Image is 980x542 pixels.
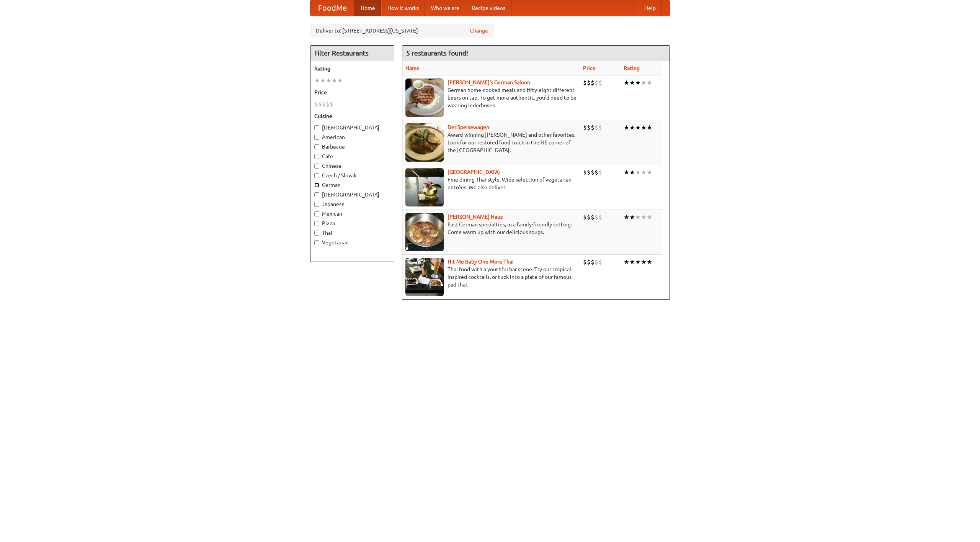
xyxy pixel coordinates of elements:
li: $ [322,100,326,108]
li: ★ [635,123,641,132]
li: $ [583,123,587,132]
a: Help [638,0,662,16]
li: ★ [332,76,337,85]
li: ★ [641,258,647,266]
li: ★ [635,79,641,87]
p: East German specialties, in a family-friendly setting. Come warm up with our delicious soups. [405,221,577,236]
h5: Price [314,88,390,96]
li: ★ [629,213,635,221]
label: Cafe [314,152,390,160]
img: speisewagen.jpg [405,123,444,162]
li: $ [326,100,330,108]
img: esthers.jpg [405,79,444,117]
a: [GEOGRAPHIC_DATA] [448,169,500,175]
li: ★ [629,123,635,132]
li: $ [595,168,598,177]
li: ★ [641,168,647,177]
label: [DEMOGRAPHIC_DATA] [314,191,390,198]
li: ★ [337,76,343,85]
li: $ [587,168,591,177]
a: [PERSON_NAME]'s German Saloon [448,79,530,85]
a: Hit Me Baby One More Thai [448,259,514,265]
input: Thai [314,231,319,236]
li: ★ [647,168,652,177]
h5: Rating [314,65,390,72]
input: German [314,183,319,188]
li: $ [583,258,587,266]
a: Name [405,65,420,71]
input: [DEMOGRAPHIC_DATA] [314,125,319,130]
p: Thai food with a youthful bar scene. Try our tropical inspired cocktails, or tuck into a plate of... [405,265,577,288]
a: [PERSON_NAME] Haus [448,214,503,220]
h5: Cuisine [314,112,390,120]
li: $ [595,79,598,87]
li: $ [598,213,602,221]
input: [DEMOGRAPHIC_DATA] [314,192,319,197]
li: $ [318,100,322,108]
label: American [314,133,390,141]
li: $ [583,213,587,221]
p: Award-winning [PERSON_NAME] and other favorites. Look for our restored food truck in the NE corne... [405,131,577,154]
li: ★ [326,76,332,85]
label: Barbecue [314,143,390,151]
li: ★ [647,213,652,221]
li: $ [583,168,587,177]
li: $ [587,123,591,132]
img: satay.jpg [405,168,444,206]
li: ★ [647,79,652,87]
li: ★ [629,79,635,87]
a: FoodMe [310,0,354,16]
li: $ [595,258,598,266]
li: ★ [647,123,652,132]
li: $ [598,79,602,87]
li: $ [591,79,595,87]
input: American [314,135,319,140]
li: ★ [624,79,629,87]
li: $ [598,258,602,266]
input: Barbecue [314,144,319,149]
div: Deliver to: [STREET_ADDRESS][US_STATE] [310,24,494,38]
li: $ [591,258,595,266]
label: German [314,181,390,189]
li: ★ [641,213,647,221]
input: Japanese [314,202,319,207]
li: $ [591,168,595,177]
li: ★ [624,168,629,177]
p: German home-cooked meals and fifty-eight different beers on tap. To get more authentic, you'd nee... [405,86,577,109]
li: $ [591,213,595,221]
input: Czech / Slovak [314,173,319,178]
li: ★ [641,123,647,132]
li: ★ [624,123,629,132]
li: ★ [314,76,320,85]
li: ★ [641,79,647,87]
li: ★ [635,168,641,177]
input: Chinese [314,164,319,169]
input: Pizza [314,221,319,226]
li: ★ [629,258,635,266]
label: Thai [314,229,390,237]
li: ★ [647,258,652,266]
li: $ [598,168,602,177]
li: ★ [629,168,635,177]
li: ★ [624,258,629,266]
a: How it works [381,0,425,16]
li: $ [587,79,591,87]
li: $ [595,213,598,221]
input: Vegetarian [314,240,319,245]
label: Czech / Slovak [314,172,390,179]
li: $ [595,123,598,132]
li: ★ [624,213,629,221]
li: $ [591,123,595,132]
label: Japanese [314,200,390,208]
li: $ [314,100,318,108]
a: Der Speisewagen [448,124,489,130]
ng-pluralize: 5 restaurants found! [406,49,468,57]
input: Mexican [314,211,319,216]
img: babythai.jpg [405,258,444,296]
label: Chinese [314,162,390,170]
li: ★ [320,76,326,85]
